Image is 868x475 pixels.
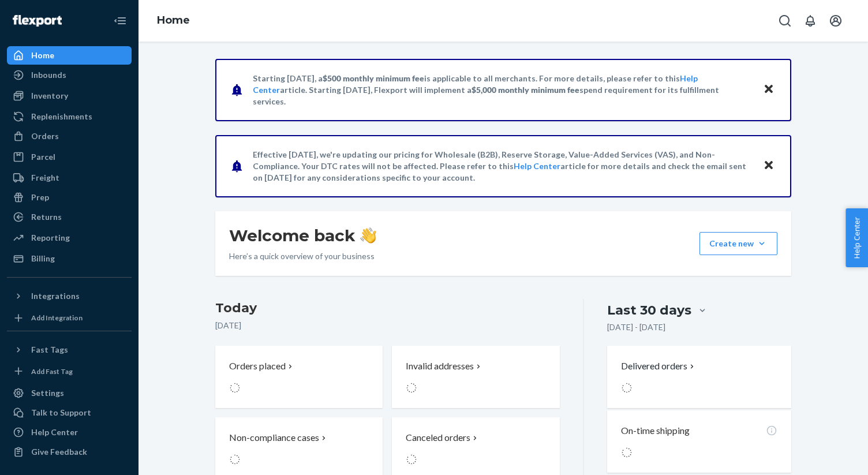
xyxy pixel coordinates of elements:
[215,320,560,331] p: [DATE]
[31,130,59,142] div: Orders
[7,287,132,305] button: Integrations
[761,81,776,98] button: Close
[7,341,132,359] button: Fast Tags
[31,313,83,323] div: Add Integration
[31,211,62,223] div: Returns
[7,87,132,105] a: Inventory
[108,9,132,32] button: Close Navigation
[31,69,66,81] div: Inbounds
[7,423,132,442] a: Help Center
[215,299,560,317] h3: Today
[621,424,690,437] p: On-time shipping
[699,232,777,255] button: Create new
[31,111,92,122] div: Replenishments
[31,344,68,356] div: Fast Tags
[607,321,665,333] p: [DATE] - [DATE]
[7,249,132,268] a: Billing
[7,148,132,166] a: Parcel
[31,253,55,264] div: Billing
[323,73,424,83] span: $500 monthly minimum fee
[799,9,822,32] button: Open notifications
[406,431,470,444] p: Canceled orders
[13,15,62,27] img: Flexport logo
[7,107,132,126] a: Replenishments
[253,73,752,107] p: Starting [DATE], a is applicable to all merchants. For more details, please refer to this article...
[845,208,868,267] button: Help Center
[406,360,474,373] p: Invalid addresses
[514,161,560,171] a: Help Center
[472,85,579,95] span: $5,000 monthly minimum fee
[229,360,286,373] p: Orders placed
[773,9,796,32] button: Open Search Box
[148,4,199,38] ol: breadcrumbs
[824,9,847,32] button: Open account menu
[229,250,376,262] p: Here’s a quick overview of your business
[215,346,383,408] button: Orders placed
[31,192,49,203] div: Prep
[7,364,132,380] a: Add Fast Tag
[607,301,691,319] div: Last 30 days
[7,229,132,247] a: Reporting
[761,158,776,174] button: Close
[229,431,319,444] p: Non-compliance cases
[253,149,752,184] p: Effective [DATE], we're updating our pricing for Wholesale (B2B), Reserve Storage, Value-Added Se...
[31,232,70,244] div: Reporting
[392,346,559,408] button: Invalid addresses
[7,443,132,461] button: Give Feedback
[7,310,132,326] a: Add Integration
[7,169,132,187] a: Freight
[7,46,132,65] a: Home
[31,50,54,61] div: Home
[31,366,73,376] div: Add Fast Tag
[31,290,80,302] div: Integrations
[7,188,132,207] a: Prep
[7,403,132,422] a: Talk to Support
[7,384,132,402] a: Settings
[7,127,132,145] a: Orders
[229,225,376,246] h1: Welcome back
[31,387,64,399] div: Settings
[7,208,132,226] a: Returns
[621,360,697,373] button: Delivered orders
[360,227,376,244] img: hand-wave emoji
[31,90,68,102] div: Inventory
[157,14,190,27] a: Home
[31,427,78,438] div: Help Center
[31,172,59,184] div: Freight
[31,151,55,163] div: Parcel
[31,446,87,458] div: Give Feedback
[7,66,132,84] a: Inbounds
[31,407,91,418] div: Talk to Support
